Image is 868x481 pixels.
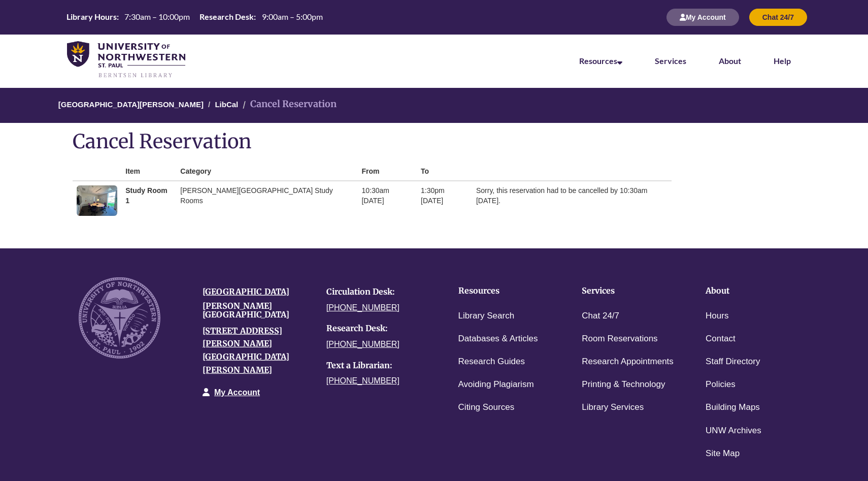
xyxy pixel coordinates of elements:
h4: Research Desk: [326,324,435,333]
a: Room Reservations [582,332,657,346]
button: My Account [666,9,739,26]
th: Library Hours: [62,11,120,22]
a: Citing Sources [458,400,515,415]
a: Site Map [706,446,740,461]
strong: Study Room 1 [125,186,167,205]
a: [GEOGRAPHIC_DATA] [203,286,289,297]
a: Policies [706,377,736,392]
td: 1:30pm [DATE] [417,181,472,220]
img: UNW seal [79,277,160,359]
th: To [417,162,472,181]
a: [PHONE_NUMBER] [326,340,399,348]
h4: Resources [458,286,551,296]
a: LibCal [215,100,238,109]
img: UNWSP Library Logo [67,41,185,79]
td: Sorry, this reservation had to be cancelled by 10:30am [DATE]. [472,181,672,220]
a: [STREET_ADDRESS][PERSON_NAME][GEOGRAPHIC_DATA][PERSON_NAME] [203,326,289,375]
a: Building Maps [706,400,760,415]
h4: About [706,286,798,296]
a: My Account [214,388,260,397]
th: Research Desk: [195,11,257,22]
a: Research Guides [458,355,525,369]
table: Hours Today [62,11,326,22]
button: Chat 24/7 [749,9,807,26]
a: Library Services [582,400,644,415]
a: Help [774,56,791,66]
a: Chat 24/7 [582,309,619,324]
a: Hours [706,309,728,324]
a: [PHONE_NUMBER] [326,376,399,385]
a: Library Search [458,309,515,324]
h4: Text a Librarian: [326,361,435,370]
th: From [357,162,417,181]
li: Cancel Reservation [240,97,337,112]
a: Avoiding Plagiarism [458,377,534,392]
a: My Account [666,13,739,21]
h4: Circulation Desk: [326,287,435,297]
h4: [PERSON_NAME][GEOGRAPHIC_DATA] [203,302,311,319]
span: 9:00am – 5:00pm [262,12,323,21]
th: Item [121,162,176,181]
a: [PHONE_NUMBER] [326,303,399,312]
a: Hours Today [62,11,326,23]
a: [GEOGRAPHIC_DATA][PERSON_NAME] [58,100,204,109]
a: Resources [579,56,622,66]
a: Chat 24/7 [749,13,807,21]
img: Study Room 1 [77,185,117,216]
a: Research Appointments [582,355,674,369]
h4: Services [582,286,674,296]
a: Services [655,56,686,66]
td: [PERSON_NAME][GEOGRAPHIC_DATA] Study Rooms [176,181,357,220]
a: UNW Archives [706,424,761,438]
a: Databases & Articles [458,332,538,346]
a: Printing & Technology [582,377,665,392]
a: Staff Directory [706,355,760,369]
th: Category [176,162,357,181]
td: 10:30am [DATE] [357,181,417,220]
a: Contact [706,332,736,346]
h1: Cancel Reservation [73,131,795,152]
nav: Breadcrumb [73,88,795,123]
span: 7:30am – 10:00pm [124,12,190,21]
a: About [719,56,741,66]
